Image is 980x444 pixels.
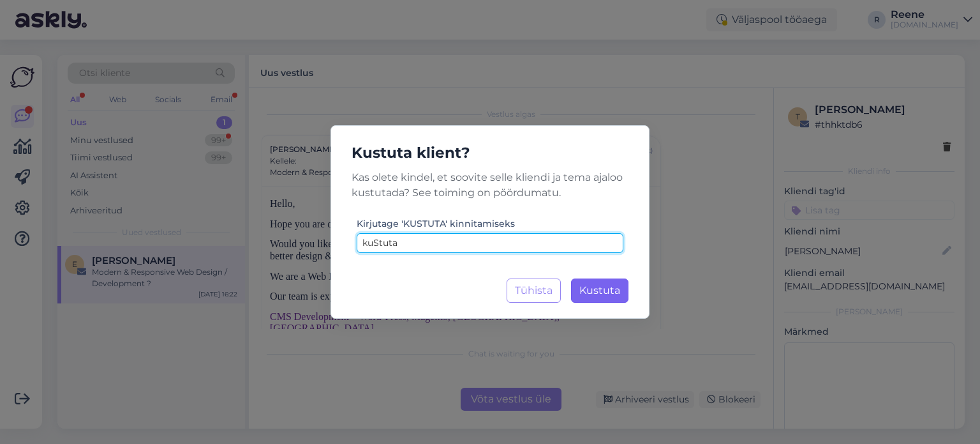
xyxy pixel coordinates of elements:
[357,217,515,231] label: Kirjutage 'KUSTUTA' kinnitamiseks
[579,284,620,296] span: Kustuta
[341,141,639,165] h5: Kustuta klient?
[341,170,639,201] p: Kas olete kindel, et soovite selle kliendi ja tema ajaloo kustutada? See toiming on pöördumatu.
[571,279,628,303] button: Kustuta
[507,279,561,303] button: Tühista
